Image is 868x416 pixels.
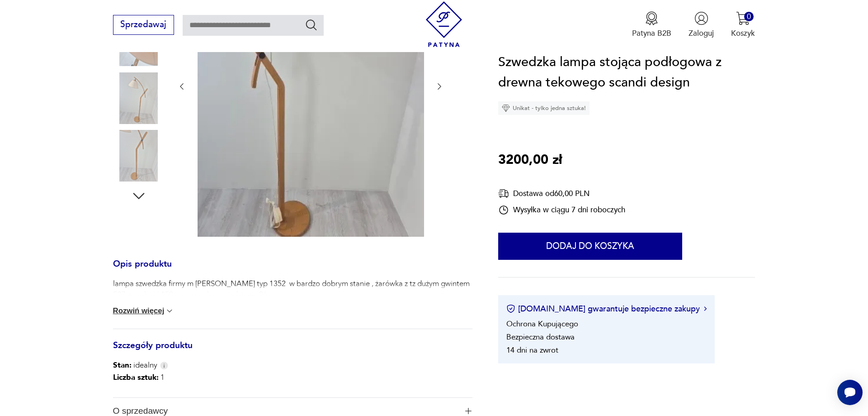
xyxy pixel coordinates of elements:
[689,28,714,38] p: Zaloguj
[421,1,467,47] img: Patyna - sklep z meblami i dekoracjami vintage
[498,205,625,215] div: Wysyłka w ciągu 7 dni roboczych
[731,28,755,38] p: Koszyk
[506,319,578,329] li: Ochrona Kupującego
[736,11,750,25] img: Ikona koszyka
[632,28,671,38] p: Patyna B2B
[465,408,472,414] img: Ikona plusa
[632,11,671,38] button: Patyna B2B
[506,303,707,315] button: [DOMAIN_NAME] gwarantuje bezpieczne zakupy
[165,306,174,316] img: chevron down
[731,11,755,38] button: 0Koszyk
[506,345,558,355] li: 14 dni na zwrot
[113,372,159,383] b: Liczba sztuk:
[498,188,625,199] div: Dostawa od 60,00 PLN
[113,15,174,35] button: Sprzedawaj
[694,11,708,25] img: Ikonka użytkownika
[113,342,472,360] h3: Szczegóły produktu
[113,72,165,124] img: Zdjęcie produktu Szwedzka lampa stojąca podłogowa z drewna tekowego scandi design
[498,188,509,199] img: Ikona dostawy
[305,18,318,31] button: Szukaj
[113,278,472,300] p: lampa szwedzka firmy m [PERSON_NAME] typ 1352 w bardzo dobrym stanie , żarówka z tz dużym gwintem...
[113,360,157,371] span: idealny
[498,233,682,260] button: Dodaj do koszyka
[113,130,165,182] img: Zdjęcie produktu Szwedzka lampa stojąca podłogowa z drewna tekowego scandi design
[744,12,754,21] div: 0
[160,362,168,369] img: Info icon
[498,52,755,93] h1: Szwedzka lampa stojąca podłogowa z drewna tekowego scandi design
[506,305,515,314] img: Ikona certyfikatu
[689,11,714,38] button: Zaloguj
[498,150,562,171] p: 3200,00 zł
[498,101,590,115] div: Unikat - tylko jedna sztuka!
[632,11,671,38] a: Ikona medaluPatyna B2B
[113,371,165,384] p: 1
[837,380,863,405] iframe: Smartsupp widget button
[704,307,707,311] img: Ikona strzałki w prawo
[645,11,659,25] img: Ikona medalu
[113,306,175,316] button: Rozwiń więcej
[506,332,575,342] li: Bezpieczna dostawa
[113,360,132,370] b: Stan:
[113,261,472,279] h3: Opis produktu
[502,104,510,112] img: Ikona diamentu
[113,22,174,29] a: Sprzedawaj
